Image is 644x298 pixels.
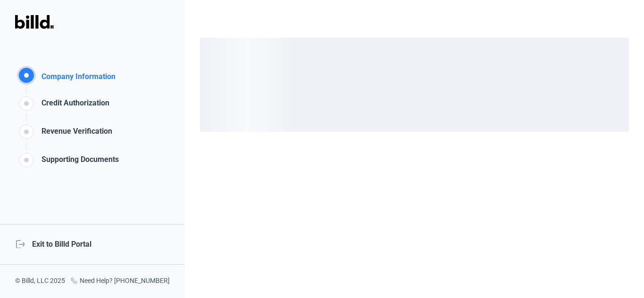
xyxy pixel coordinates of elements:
[38,71,116,85] div: Company Information
[38,154,119,169] div: Supporting Documents
[70,276,170,287] div: Need Help? [PHONE_NUMBER]
[200,38,629,132] div: loading
[15,276,65,287] div: © Billd, LLC 2025
[15,15,54,29] img: Billd Logo
[15,239,25,248] mat-icon: logout
[38,126,112,141] div: Revenue Verification
[38,97,109,113] div: Credit Authorization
